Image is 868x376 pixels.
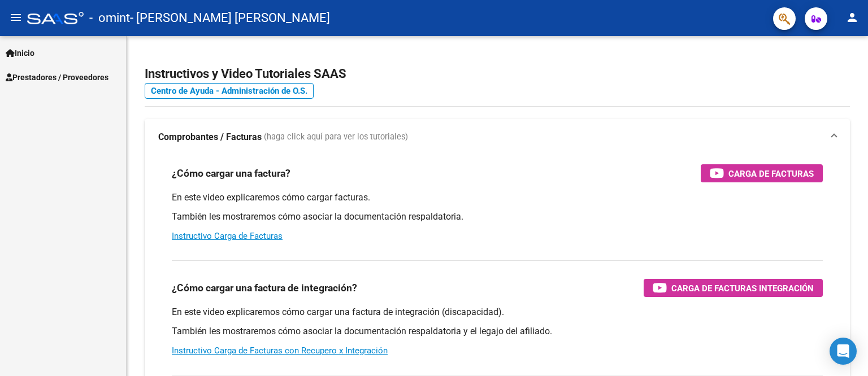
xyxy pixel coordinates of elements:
h3: ¿Cómo cargar una factura? [172,165,290,181]
button: Carga de Facturas Integración [644,279,823,297]
p: En este video explicaremos cómo cargar facturas. [172,191,823,204]
div: Open Intercom Messenger [830,338,857,365]
a: Instructivo Carga de Facturas con Recupero x Integración [172,346,388,356]
p: También les mostraremos cómo asociar la documentación respaldatoria. [172,211,823,223]
span: (haga click aquí para ver los tutoriales) [264,131,408,143]
strong: Comprobantes / Facturas [158,131,262,143]
p: En este video explicaremos cómo cargar una factura de integración (discapacidad). [172,306,823,318]
h2: Instructivos y Video Tutoriales SAAS [145,63,850,85]
span: Carga de Facturas [728,167,814,181]
span: - [PERSON_NAME] [PERSON_NAME] [130,6,330,30]
mat-expansion-panel-header: Comprobantes / Facturas (haga click aquí para ver los tutoriales) [145,119,850,155]
span: Carga de Facturas Integración [671,281,814,295]
mat-icon: person [845,11,859,24]
span: Prestadores / Proveedores [6,71,108,84]
mat-icon: menu [9,11,23,24]
p: También les mostraremos cómo asociar la documentación respaldatoria y el legajo del afiliado. [172,325,823,338]
a: Centro de Ayuda - Administración de O.S. [145,83,314,99]
span: Inicio [6,47,34,59]
h3: ¿Cómo cargar una factura de integración? [172,280,357,296]
button: Carga de Facturas [701,164,823,182]
a: Instructivo Carga de Facturas [172,231,283,241]
span: - omint [89,6,130,30]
